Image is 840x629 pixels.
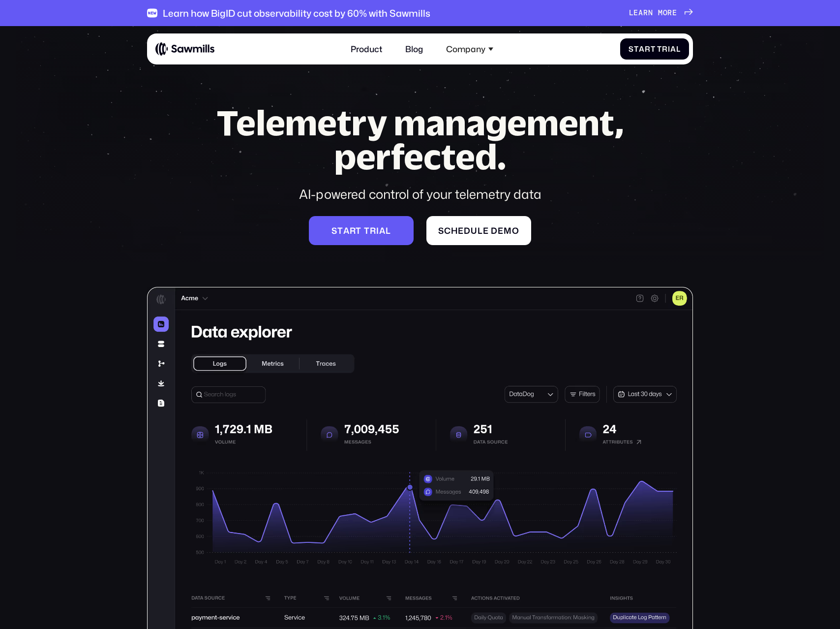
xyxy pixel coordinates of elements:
[197,105,643,173] h1: Telemetry management, perfected.
[331,225,337,235] span: S
[350,225,356,235] span: r
[386,225,391,235] span: l
[478,225,483,235] span: l
[197,186,643,203] div: AI-powered control of your telemetry data
[440,37,500,60] div: Company
[648,9,653,18] span: n
[504,225,512,235] span: m
[620,38,689,60] a: StartTrial
[657,44,662,53] span: T
[309,216,414,245] a: Starttrial
[163,7,430,19] div: Learn how BigID cut observability cost by 60% with Sawmills
[399,37,429,60] a: Blog
[629,44,634,53] span: S
[658,9,663,18] span: m
[471,225,478,235] span: u
[670,44,676,53] span: a
[663,9,668,18] span: o
[337,225,343,235] span: t
[344,37,389,60] a: Product
[343,225,350,235] span: a
[446,44,485,54] div: Company
[672,9,677,18] span: e
[645,44,651,53] span: r
[639,44,645,53] span: a
[364,225,370,235] span: t
[498,225,504,235] span: e
[370,225,376,235] span: r
[643,9,648,18] span: r
[667,9,672,18] span: r
[426,216,532,245] a: Scheduledemo
[651,44,656,53] span: t
[451,225,458,235] span: h
[676,44,681,53] span: l
[356,225,361,235] span: t
[668,44,670,53] span: i
[444,225,451,235] span: c
[458,225,464,235] span: e
[464,225,471,235] span: d
[662,44,668,53] span: r
[491,225,498,235] span: d
[512,225,519,235] span: o
[633,9,638,18] span: e
[379,225,386,235] span: a
[634,44,639,53] span: t
[483,225,489,235] span: e
[438,225,444,235] span: S
[376,225,379,235] span: i
[638,9,643,18] span: a
[629,9,634,18] span: L
[629,9,693,18] a: Learnmore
